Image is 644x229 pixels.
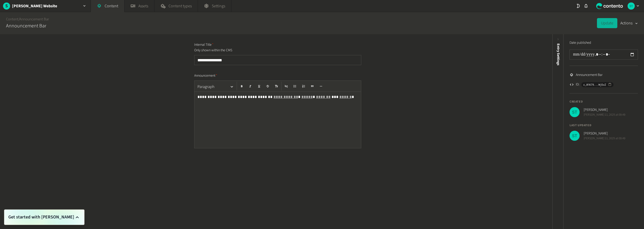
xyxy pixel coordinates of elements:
img: Stefano Travaini [570,131,580,141]
img: Stefano Travaini [628,3,635,10]
h2: Announcement Bar [6,22,46,30]
span: Get started with [PERSON_NAME] [8,214,74,221]
span: Settings [212,3,225,9]
span: [PERSON_NAME] 11, 2025 at 09:49 [584,113,625,117]
button: Get started with [PERSON_NAME] [8,214,80,221]
button: Update [597,18,617,28]
span: c_01K79...Wj5vZ [583,82,606,87]
a: Announcement Bar [19,17,49,22]
button: Paragraph [195,82,236,92]
span: Content types [169,3,192,9]
h4: Last updated [570,123,638,128]
h2: [PERSON_NAME] Website [12,3,57,9]
p: Only shown within the CMS [194,48,309,53]
span: [PERSON_NAME] 11, 2025 at 09:49 [584,136,625,141]
span: S [3,3,10,9]
span: Entry Settings [556,43,561,65]
img: Stefano Travaini [570,107,580,117]
span: Announcement Bar [576,72,602,78]
span: Announcement [194,73,217,78]
button: Actions [620,18,638,28]
span: ID: [576,82,579,87]
span: [PERSON_NAME] [584,131,625,136]
h4: Created [570,100,638,104]
span: [PERSON_NAME] [584,107,625,113]
span: Internal Title [194,42,214,48]
label: Date published [570,40,591,45]
a: Content [6,17,18,22]
span: / [18,17,19,22]
button: c_01K79...Wj5vZ [581,82,614,87]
